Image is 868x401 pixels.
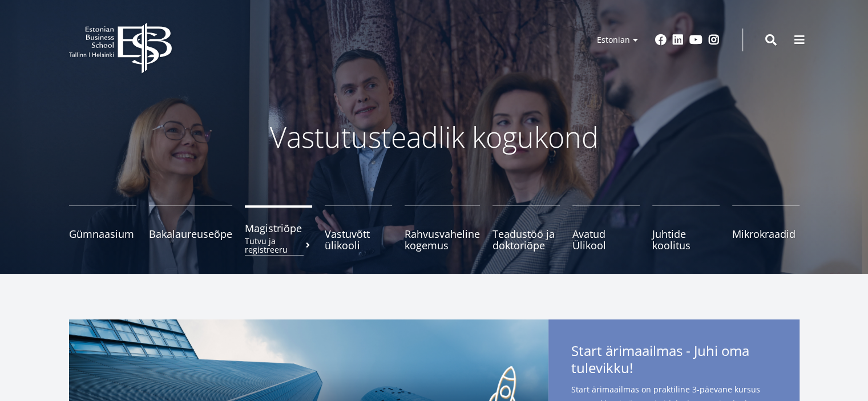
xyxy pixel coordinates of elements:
span: Mikrokraadid [732,228,800,240]
a: Teadustöö ja doktoriõpe [492,205,560,251]
a: Facebook [655,34,667,46]
a: Rahvusvaheline kogemus [405,205,480,251]
span: Teadustöö ja doktoriõpe [492,228,560,251]
span: Magistriõpe [245,222,312,234]
a: Youtube [689,34,703,46]
a: Instagram [708,34,720,46]
a: Linkedin [672,34,684,46]
a: MagistriõpeTutvu ja registreeru [245,205,312,251]
a: Mikrokraadid [732,205,800,251]
small: Tutvu ja registreeru [245,237,312,254]
span: Bakalaureuseõpe [149,228,232,240]
p: Vastutusteadlik kogukond [132,120,737,154]
span: Rahvusvaheline kogemus [405,228,480,251]
span: Avatud Ülikool [572,228,640,251]
span: Gümnaasium [69,228,136,240]
span: tulevikku! [571,359,633,376]
span: Vastuvõtt ülikooli [325,228,392,251]
span: Start ärimaailmas - Juhi oma [571,342,777,380]
span: Juhtide koolitus [652,228,720,251]
a: Gümnaasium [69,205,136,251]
a: Juhtide koolitus [652,205,720,251]
a: Vastuvõtt ülikooli [325,205,392,251]
a: Bakalaureuseõpe [149,205,232,251]
a: Avatud Ülikool [572,205,640,251]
